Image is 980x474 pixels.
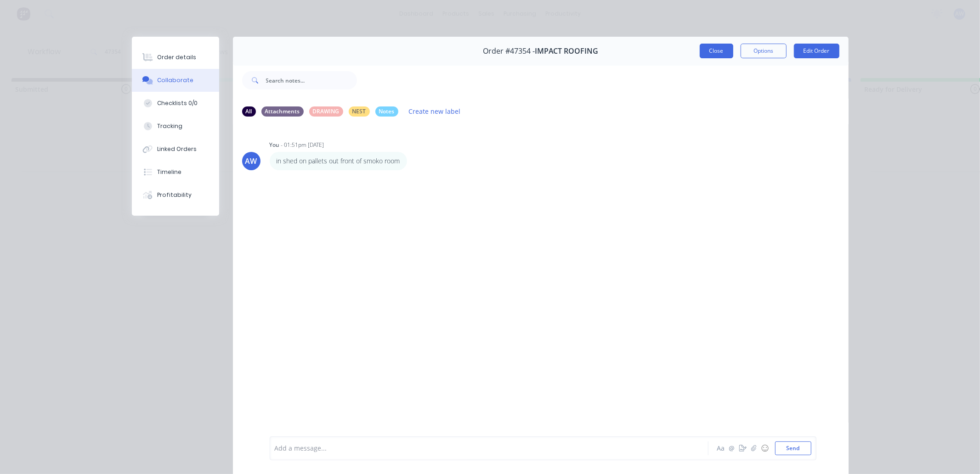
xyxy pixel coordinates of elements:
[132,161,219,184] button: Timeline
[775,441,811,455] button: Send
[132,69,219,92] button: Collaborate
[132,115,219,138] button: Tracking
[261,106,304,117] div: Attachments
[157,191,192,199] div: Profitability
[157,76,193,84] div: Collaborate
[700,44,733,58] button: Close
[132,138,219,161] button: Linked Orders
[349,106,370,117] div: NEST
[132,92,219,115] button: Checklists 0/0
[270,141,279,149] div: You
[132,184,219,206] button: Profitability
[157,168,181,176] div: Timeline
[726,443,737,454] button: @
[245,156,257,167] div: AW
[157,122,182,130] div: Tracking
[715,443,726,454] button: Aa
[266,71,357,89] input: Search notes...
[309,106,343,117] div: DRAWING
[404,105,465,117] button: Create new label
[132,46,219,69] button: Order details
[157,145,197,153] div: Linked Orders
[242,106,256,117] div: All
[157,53,196,61] div: Order details
[741,44,787,58] button: Options
[794,44,839,58] button: Edit Order
[375,106,398,117] div: Notes
[535,47,598,56] span: IMPACT ROOFING
[281,141,324,149] div: - 01:51pm [DATE]
[277,156,400,166] p: in shed on pallets out front of smoko room
[483,47,535,56] span: Order #47354 -
[157,99,198,107] div: Checklists 0/0
[759,443,770,454] button: ☺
